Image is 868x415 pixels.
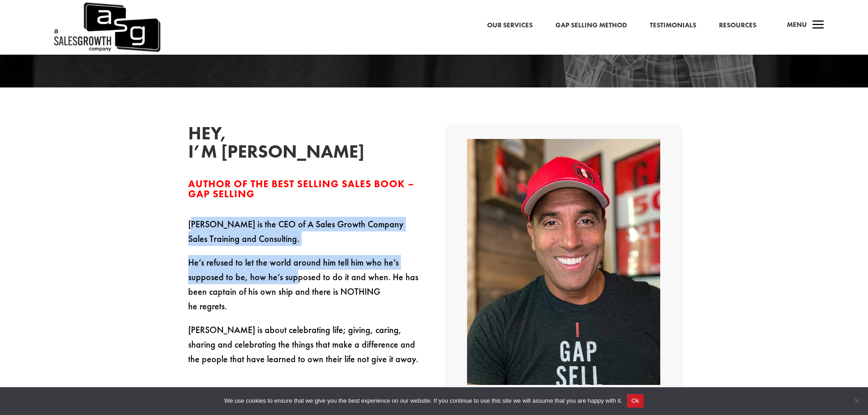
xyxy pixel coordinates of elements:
img: Headshot and Bio - Preferred Headshot [467,139,660,385]
a: Resources [719,20,756,31]
p: He’s refused to let the world around him tell him who he’s supposed to be, how he’s supposed to d... [188,255,421,323]
a: Testimonials [650,20,696,31]
span: a [809,16,827,35]
span: We use cookies to ensure that we give you the best experience on our website. If you continue to ... [224,396,622,405]
a: Gap Selling Method [555,20,627,31]
h2: Hey, I’m [PERSON_NAME] [188,124,325,165]
span: No [852,396,861,405]
a: Our Services [487,20,533,31]
span: Menu [787,20,807,29]
button: Ok [627,394,644,408]
p: [PERSON_NAME] is the CEO of A Sales Growth Company Sales Training and Consulting. [188,217,421,255]
span: Author of the Best Selling Sales Book – Gap Selling [188,177,414,200]
p: [PERSON_NAME] is about celebrating life; giving, caring, sharing and celebrating the things that ... [188,323,421,366]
